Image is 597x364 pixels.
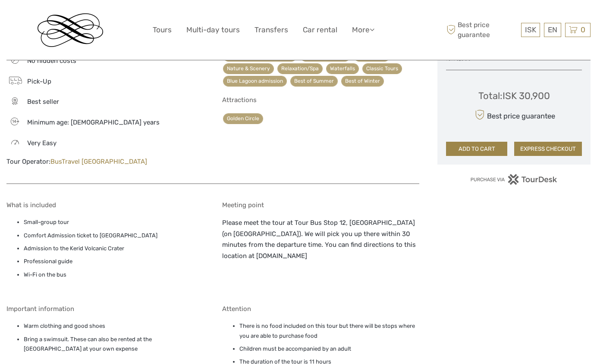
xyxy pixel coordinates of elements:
a: Blue Lagoon admission [223,76,287,87]
a: Best of Winter [341,76,384,87]
div: Best price guarantee [473,107,555,122]
h5: Important information [6,305,204,313]
h5: Attention [222,305,420,313]
span: Very easy [27,139,57,147]
span: Minimum age: [DEMOGRAPHIC_DATA] years [27,118,160,126]
li: Warm clothing and good shoes [24,321,204,331]
a: Nature & Scenery [223,63,274,74]
p: We're away right now. Please check back later! [12,15,97,22]
a: Multi-day tours [186,24,240,36]
li: Small-group tour [24,218,204,227]
span: 0 [579,25,587,34]
p: Please meet the tour at Tour Bus Stop 12, [GEOGRAPHIC_DATA] (on [GEOGRAPHIC_DATA]). We will pick ... [222,218,420,261]
a: Classic Tours [362,63,402,74]
a: Transfers [255,24,288,36]
h5: What is included [6,201,204,209]
button: ADD TO CART [446,142,507,156]
li: Bring a swimsuit. These can also be rented at the [GEOGRAPHIC_DATA] at your own expense [24,335,204,364]
button: EXPRESS CHECKOUT [514,142,582,156]
div: EN [544,23,561,37]
li: Wi-Fi on the bus [24,270,204,280]
span: No hidden costs [27,57,76,65]
span: Best seller [27,98,59,106]
a: BusTravel [GEOGRAPHIC_DATA] [50,158,147,165]
a: Best of Summer [290,76,338,87]
h5: Meeting point [222,201,420,209]
span: Best price guarantee [445,20,519,39]
div: Total : ISK 30,900 [478,89,550,103]
li: Comfort Admission ticket to [GEOGRAPHIC_DATA] [24,231,204,240]
div: Tour Operator: [6,157,204,166]
a: More [352,24,374,36]
li: There is no food included on this tour but there will be stops where you are able to purchase food [239,321,420,341]
img: Reykjavik Residence [38,13,103,47]
h5: Attractions [222,96,420,104]
li: Children must be accompanied by an adult [239,344,420,354]
span: ISK [525,25,536,34]
img: PurchaseViaTourDesk.png [470,174,558,185]
li: Professional guide [24,257,204,266]
span: 14 [8,118,20,124]
a: Golden Circle [223,113,263,124]
a: Relaxation/Spa [277,63,323,74]
a: Tours [153,24,172,36]
a: Waterfalls [326,63,359,74]
a: Car rental [303,24,337,36]
li: Admission to the Kerid Volcanic Crater [24,244,204,253]
span: Pick-Up [27,78,51,85]
button: Open LiveChat chat widget [99,13,110,24]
